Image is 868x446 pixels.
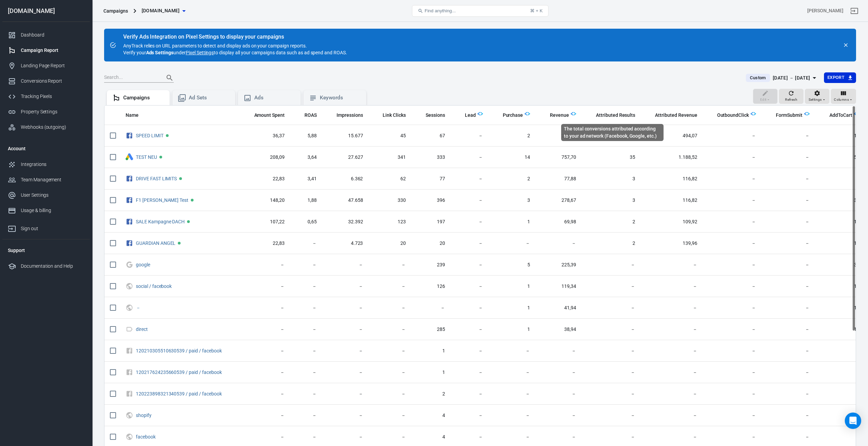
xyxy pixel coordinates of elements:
span: AddToCart [821,112,853,119]
span: － [374,283,406,290]
div: Campaigns [123,94,164,101]
a: GUARDIAN ANGEL [136,240,175,246]
span: 69,98 [541,219,576,225]
svg: Facebook Ads [126,175,133,183]
span: Link Clicks [383,112,406,119]
span: 107,22 [245,219,285,225]
a: Webhooks (outgoing) [2,120,90,135]
span: 45 [374,133,406,139]
span: 1 [417,369,445,376]
span: DRIVE FAST LIMITS [136,176,178,181]
span: 22,83 [245,176,285,182]
span: 757,70 [541,154,576,161]
div: User Settings [21,192,84,199]
span: － [328,369,363,376]
span: The total conversions attributed according to your ad network (Facebook, Google, etc.) [587,111,635,119]
span: 77 [417,176,445,182]
span: 32 [821,262,860,268]
span: － [456,197,483,204]
span: 239 [417,262,445,268]
span: － [708,219,756,225]
svg: Direct [126,325,133,333]
div: Campaigns [103,8,128,14]
span: 10 [821,326,860,333]
span: 13 [821,305,860,311]
span: － [646,305,697,311]
span: OutboundClick [717,112,749,119]
span: Active [187,220,190,223]
span: 77,88 [541,176,576,182]
button: Columns [831,89,856,104]
span: － [646,369,697,376]
li: Account [2,140,90,157]
svg: UTM & Web Traffic [126,304,133,312]
span: FormSubmit [776,112,802,119]
span: － [767,197,810,204]
span: The total revenue attributed according to your ad network (Facebook, Google, etc.) [655,111,697,119]
a: Dashboard [2,27,90,43]
div: [DATE] － [DATE] [773,74,810,82]
span: － [328,283,363,290]
span: Total revenue calculated by AnyTrack. [541,111,569,119]
span: － [708,240,756,247]
span: 3,41 [296,176,317,182]
span: Impressions [337,112,363,119]
span: － [708,283,756,290]
span: ROAS [304,112,317,119]
span: 225,39 [541,262,576,268]
span: 22,83 [245,240,285,247]
span: － [456,369,483,376]
span: 5 [494,262,530,268]
span: － [767,219,810,225]
strong: Ads Settings [146,50,174,55]
span: － [328,305,363,311]
span: － [374,326,406,333]
span: 330 [374,197,406,204]
span: － [767,133,810,139]
span: － [646,283,697,290]
span: Find anything... [425,8,456,13]
span: － [708,176,756,182]
a: DRIVE FAST LIMITS [136,176,177,181]
a: TEST NEU [136,154,157,160]
div: Team Management [21,176,84,183]
a: Usage & billing [2,203,90,218]
span: － [708,154,756,161]
img: Logo [751,111,756,116]
span: Lead [456,112,476,119]
div: Documentation and Help [21,263,84,270]
span: 15.677 [328,133,363,139]
a: SALE Kampagne DACH [136,219,185,224]
span: － [646,262,697,268]
span: 1 [494,283,530,290]
div: Account id: ihJQPUot [807,7,843,14]
span: Active [159,156,162,158]
span: － [767,305,810,311]
svg: Google [126,261,133,269]
span: 1.188,52 [646,154,697,161]
span: FormSubmit [767,112,802,119]
span: － [245,262,285,268]
span: － [456,305,483,311]
span: － [328,326,363,333]
span: － [767,283,810,290]
a: 120223898321340539 / paid / facebook [136,391,222,396]
span: 36,37 [245,133,285,139]
span: － [708,262,756,268]
span: － [541,348,576,354]
span: Settings [809,97,822,103]
span: F1 Verstappen Test [136,198,189,203]
span: － [541,240,576,247]
span: － [456,219,483,225]
span: － [296,369,317,376]
span: 67 [417,133,445,139]
span: 14 [494,154,530,161]
span: － [708,133,756,139]
button: [DOMAIN_NAME] [139,4,188,17]
div: Google Ads [126,153,133,161]
span: － [494,348,530,354]
div: [DOMAIN_NAME] [2,8,90,14]
a: 120217624235660539 / paid / facebook [136,370,222,375]
span: 1 [494,219,530,225]
a: Integrations [2,157,90,172]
